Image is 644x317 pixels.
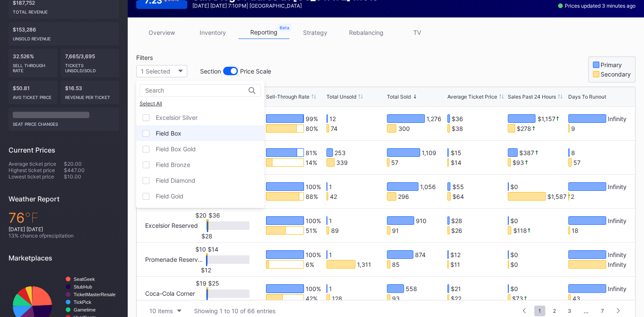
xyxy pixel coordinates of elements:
[572,294,580,302] div: 43
[74,307,96,312] text: Gametime
[194,307,275,314] div: Showing 1 to 10 of 66 entries
[145,290,195,297] div: Coca-Cola Corner
[9,254,119,262] div: Marketplaces
[534,306,545,316] span: 1
[608,285,627,292] div: Infinity
[564,306,575,316] span: 3
[74,292,115,297] text: TicketMasterResale
[416,217,426,224] div: 910
[451,294,461,302] div: $22
[9,232,119,239] div: 13 % chance of precipitation
[512,294,523,302] div: $73
[145,222,198,229] div: Excelsior Reserved
[451,217,462,224] div: $28
[145,87,220,94] input: Search
[196,280,206,287] div: $19
[510,251,518,258] div: $0
[392,260,400,268] div: 85
[608,217,627,224] div: Infinity
[306,217,321,224] div: 100 %
[195,246,206,253] div: $10
[329,285,332,292] div: 1
[451,285,461,292] div: $21
[329,251,332,258] div: 1
[451,226,462,234] div: $26
[156,114,197,121] div: Excelsior Silver
[195,212,206,219] div: $20
[306,260,314,268] div: 6 %
[156,130,181,137] div: Field Box
[510,285,518,292] div: $0
[549,306,560,316] span: 2
[306,251,321,258] div: 100 %
[140,100,261,107] div: Select All
[145,305,186,317] button: 10 items
[156,161,190,168] div: Field Bronze
[331,226,338,234] div: 89
[329,217,332,224] div: 1
[597,306,608,316] span: 7
[450,260,460,268] div: $11
[510,260,518,268] div: $0
[9,209,119,226] div: 76
[450,251,461,258] div: $12
[74,284,92,289] text: StubHub
[572,226,578,234] div: 18
[145,256,203,263] div: Promenade Reserved
[306,285,321,292] div: 100 %
[513,226,527,234] div: $118
[406,285,417,292] div: 558
[306,294,318,302] div: 42 %
[196,232,218,240] div: $28
[156,145,196,153] div: Field Box Gold
[357,260,371,268] div: 1,311
[74,300,92,305] text: TickPick
[332,294,342,302] div: 128
[208,280,219,287] div: $25
[25,209,39,226] span: ℉
[208,246,218,253] div: $14
[392,226,399,234] div: 91
[74,277,95,282] text: SeatGeek
[510,217,518,224] div: $0
[577,307,595,314] div: ...
[195,266,217,274] div: $12
[149,307,173,314] div: 10 items
[306,226,317,234] div: 51 %
[156,192,183,200] div: Field Gold
[415,251,426,258] div: 874
[209,212,220,219] div: $36
[608,251,627,258] div: Infinity
[9,226,119,232] div: [DATE] [DATE]
[156,177,195,184] div: Field Diamond
[608,260,627,268] div: Infinity
[392,294,400,302] div: 93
